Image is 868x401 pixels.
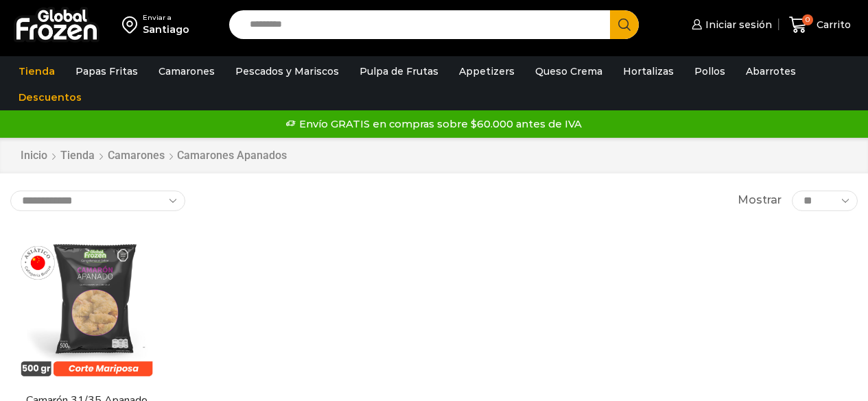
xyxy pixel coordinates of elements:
[143,13,189,23] div: Enviar a
[143,23,189,36] div: Santiago
[20,148,48,164] a: Inicio
[813,18,851,32] span: Carrito
[12,58,62,84] a: Tienda
[702,18,772,32] span: Iniciar sesión
[739,58,803,84] a: Abarrotes
[688,11,772,38] a: Iniciar sesión
[228,58,346,84] a: Pescados y Mariscos
[10,191,185,211] select: Pedido de la tienda
[177,149,287,162] h1: Camarones Apanados
[69,58,145,84] a: Papas Fritas
[122,13,143,36] img: address-field-icon.svg
[12,84,89,110] a: Descuentos
[616,58,681,84] a: Hortalizas
[20,148,287,164] nav: Breadcrumb
[802,14,813,25] span: 0
[738,193,782,208] span: Mostrar
[107,148,165,164] a: Camarones
[60,148,95,164] a: Tienda
[688,58,732,84] a: Pollos
[610,10,639,39] button: Search button
[353,58,445,84] a: Pulpa de Frutas
[452,58,521,84] a: Appetizers
[152,58,222,84] a: Camarones
[786,9,854,41] a: 0 Carrito
[528,58,609,84] a: Queso Crema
